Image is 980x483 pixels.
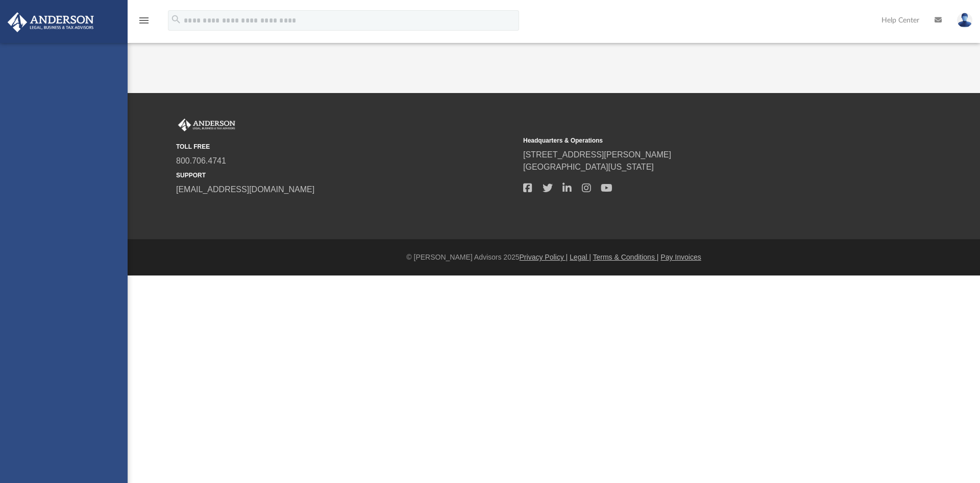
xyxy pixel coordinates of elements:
a: Privacy Policy | [520,253,568,261]
a: Pay Invoices [660,253,701,261]
a: menu [138,19,150,27]
a: Terms & Conditions | [593,253,659,261]
i: menu [138,14,150,27]
a: [GEOGRAPHIC_DATA][US_STATE] [523,163,654,171]
img: Anderson Advisors Platinum Portal [5,12,97,32]
div: © [PERSON_NAME] Advisors 2025 [128,252,980,263]
img: Anderson Advisors Platinum Portal [176,119,237,132]
a: 800.706.4741 [176,156,226,165]
small: TOLL FREE [176,142,516,151]
a: [STREET_ADDRESS][PERSON_NAME] [523,150,671,159]
i: search [170,14,182,25]
small: SUPPORT [176,171,516,180]
small: Headquarters & Operations [523,136,863,145]
a: Legal | [570,253,591,261]
a: [EMAIL_ADDRESS][DOMAIN_NAME] [176,185,314,194]
img: User Pic [957,13,972,28]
